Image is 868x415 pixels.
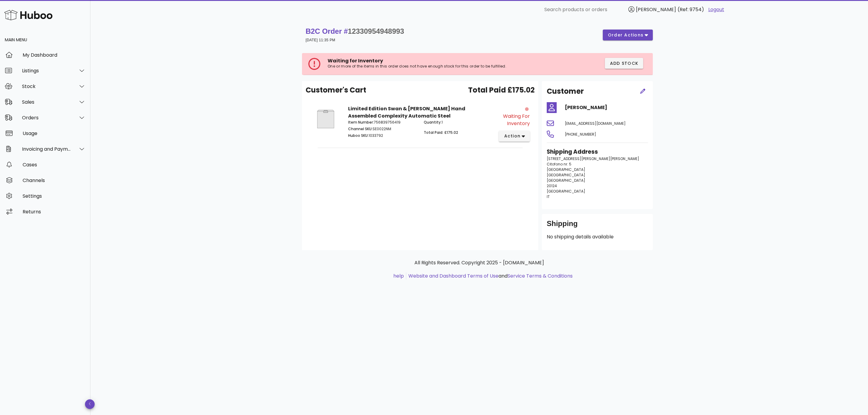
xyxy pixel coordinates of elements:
div: My Dashboard [23,52,86,58]
div: Stock [22,83,71,89]
span: [EMAIL_ADDRESS][DOMAIN_NAME] [565,121,626,126]
span: 20124 [547,183,557,188]
span: [PERSON_NAME] [636,6,676,13]
a: Website and Dashboard Terms of Use [408,272,498,279]
span: [GEOGRAPHIC_DATA] [547,172,585,178]
span: Quantity: [424,120,442,125]
strong: Limited Edition Swan & [PERSON_NAME] Hand Assembled Complexity Automatic Steel [348,105,465,119]
span: Waiting for Inventory [328,57,383,64]
div: Channels [23,178,86,183]
p: No shipping details available [547,233,648,241]
p: SE0022NM [348,126,417,132]
span: [STREET_ADDRESS][PERSON_NAME][PERSON_NAME] [547,156,639,161]
p: 1 [424,120,492,125]
div: Orders [22,115,71,121]
a: Logout [708,6,724,13]
div: Settings [23,193,86,199]
span: Add Stock [610,60,639,67]
span: Total Paid: £175.02 [424,130,458,135]
div: Waiting for Inventory [496,113,530,127]
span: Channel SKU: [348,126,373,131]
div: Cases [23,162,86,168]
p: 756839756419 [348,120,417,125]
span: Citofono nr. 5 [547,162,571,167]
div: Invoicing and Payments [22,146,71,152]
span: IT [547,194,550,199]
span: [GEOGRAPHIC_DATA] [547,189,585,194]
span: Item Number: [348,120,374,125]
div: Usage [23,130,86,136]
button: action [499,131,530,142]
h2: Customer [547,86,584,97]
p: All Rights Reserved. Copyright 2025 - [DOMAIN_NAME] [307,259,652,266]
span: (Ref: 9754) [678,6,704,13]
a: help [393,272,404,279]
strong: B2C Order # [306,27,404,35]
img: Huboo Logo [4,8,52,21]
span: [PHONE_NUMBER] [565,132,596,137]
h4: [PERSON_NAME] [565,104,648,111]
small: [DATE] 11:35 PM [306,38,335,42]
div: Listings [22,68,71,74]
span: Customer's Cart [306,85,366,96]
a: Service Terms & Conditions [508,272,573,279]
span: order actions [608,32,644,38]
span: [GEOGRAPHIC_DATA] [547,167,585,172]
h3: Shipping Address [547,148,648,156]
span: Huboo SKU: [348,133,369,138]
p: 1033792 [348,133,417,138]
div: Shipping [547,219,648,233]
span: action [504,133,520,139]
div: Returns [23,209,86,215]
span: 12330954948993 [348,27,404,35]
div: Sales [22,99,71,105]
button: Add Stock [605,58,643,69]
li: and [406,272,573,280]
span: Total Paid £175.02 [468,85,535,96]
img: Product Image [310,105,341,133]
span: [GEOGRAPHIC_DATA] [547,178,585,183]
button: order actions [603,30,653,40]
p: One or more of the items in this order does not have enough stock for this order to be fulfilled. [328,64,541,69]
